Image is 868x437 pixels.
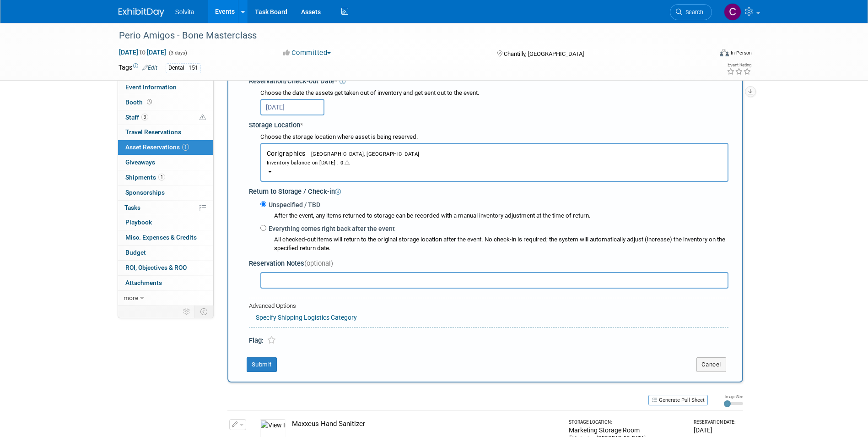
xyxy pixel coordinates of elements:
span: [GEOGRAPHIC_DATA], [GEOGRAPHIC_DATA] [306,151,420,157]
a: ROI, Objectives & ROO [118,261,213,275]
div: All checked-out items will return to the original storage location after the event. No check-in i... [274,235,728,253]
button: Cancel [696,357,726,372]
div: In-Person [730,49,752,56]
a: Edit [142,65,157,71]
span: to [138,49,147,56]
button: Committed [280,48,334,58]
span: Budget [125,249,146,256]
td: Personalize Event Tab Strip [179,306,195,317]
span: more [124,294,138,301]
a: Travel Reservations [118,125,213,140]
div: Storage Location: [569,419,686,426]
a: Sponsorships [118,186,213,200]
td: Toggle Event Tabs [194,306,213,317]
div: [DATE] [694,426,739,435]
a: Staff3 [118,110,213,125]
button: Corigraphics[GEOGRAPHIC_DATA], [GEOGRAPHIC_DATA]Inventory balance on [DATE] :0 [260,143,728,182]
a: Asset Reservations1 [118,140,213,155]
div: Return to Storage / Check-in [249,184,728,197]
div: Inventory balance on [DATE] : [267,158,722,167]
div: After the event, any items returned to storage can be recorded with a manual inventory adjustment... [260,209,728,220]
div: Image Size [724,394,743,399]
div: Choose the date the assets get taken out of inventory and get sent out to the event. [260,89,728,98]
span: Search [682,9,703,16]
img: Format-Inperson.png [720,49,729,56]
span: Giveaways [125,158,155,166]
span: (optional) [304,259,333,268]
span: Booth not reserved yet [145,98,154,105]
div: Storage Location [249,118,728,130]
span: Tasks [124,204,140,211]
div: Reservation Notes [249,259,728,268]
a: Search [670,4,712,20]
span: Attachments [125,279,162,286]
a: more [118,291,213,306]
span: Solvita [175,8,194,16]
span: Playbook [125,218,152,226]
span: Shipments [125,174,165,181]
button: Generate Pull Sheet [648,395,708,405]
span: Potential Scheduling Conflict -- at least one attendee is tagged in another overlapping event. [199,114,206,122]
span: [DATE] [DATE] [119,48,167,56]
img: Cindy Miller [724,3,741,21]
div: Perio Amigos - Bone Masterclass [116,27,698,44]
label: Unspecified / TBD [266,200,320,209]
span: Event Information [125,83,177,91]
span: 1 [182,144,189,151]
a: Attachments [118,276,213,290]
div: Dental - 151 [166,63,201,73]
a: Booth [118,95,213,110]
span: Travel Reservations [125,128,181,136]
label: Everything comes right back after the event [266,224,395,233]
a: Budget [118,246,213,260]
div: Event Format [658,48,752,61]
span: Sponsorships [125,189,165,196]
span: (3 days) [168,50,187,56]
span: Staff [125,114,148,121]
span: Booth [125,98,154,106]
a: Tasks [118,201,213,215]
span: 0 [339,160,351,166]
a: Event Information [118,80,213,95]
a: Playbook [118,215,213,230]
a: Giveaways [118,155,213,170]
div: Choose the storage location where asset is being reserved. [260,133,728,142]
span: ROI, Objectives & ROO [125,264,187,271]
span: Misc. Expenses & Credits [125,234,197,241]
span: 3 [141,114,148,120]
span: Flag: [249,336,264,344]
div: Reservation Date: [694,419,739,426]
div: Advanced Options [249,302,728,311]
div: Marketing Storage Room [569,426,686,435]
div: Event Rating [727,63,751,67]
a: Specify Shipping Logistics Category [256,314,357,321]
span: Asset Reservations [125,143,189,151]
span: 1 [158,174,165,180]
a: Misc. Expenses & Credits [118,230,213,245]
td: Tags [119,63,157,73]
img: ExhibitDay [119,8,164,17]
div: Maxxeus Hand Sanitizer [292,419,561,429]
a: Shipments1 [118,170,213,185]
button: Submit [247,357,277,372]
span: Corigraphics [267,150,722,167]
span: Chantilly, [GEOGRAPHIC_DATA] [504,50,584,57]
input: Reservation Date [260,99,324,115]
